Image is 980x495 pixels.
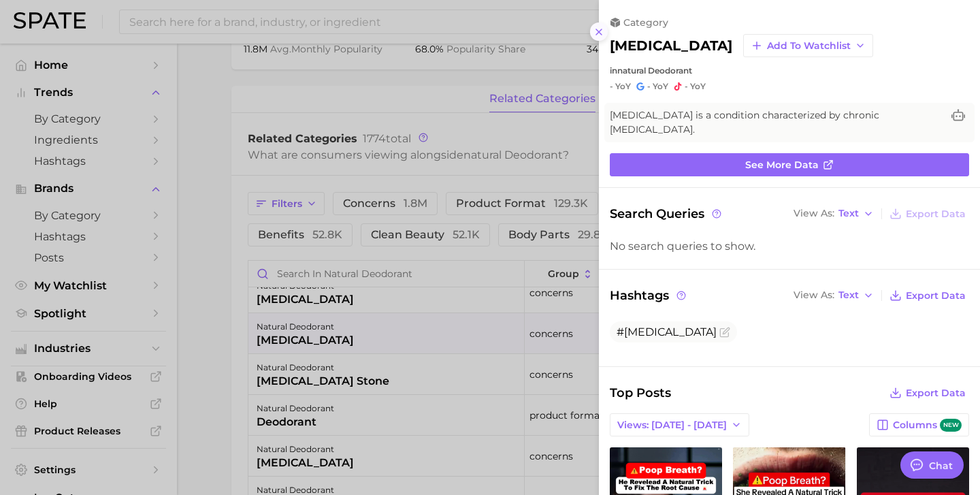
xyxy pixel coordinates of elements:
[610,286,688,305] span: Hashtags
[690,81,706,92] span: YoY
[617,65,692,76] span: natural deodorant
[610,204,723,223] span: Search Queries
[906,290,966,302] span: Export Data
[940,419,962,432] span: new
[610,383,671,402] span: Top Posts
[610,240,969,253] div: No search queries to show.
[610,413,749,436] button: Views: [DATE] - [DATE]
[685,81,688,91] span: -
[886,286,969,305] button: Export Data
[623,16,668,29] span: category
[617,325,717,338] span: #[MEDICAL_DATA]
[794,210,834,217] span: View As
[886,204,969,223] button: Export Data
[610,81,613,91] span: -
[906,208,966,220] span: Export Data
[794,291,834,299] span: View As
[653,81,668,92] span: YoY
[767,40,851,52] span: Add to Watchlist
[869,413,969,436] button: Columnsnew
[838,210,859,217] span: Text
[906,387,966,399] span: Export Data
[610,108,942,137] span: [MEDICAL_DATA] is a condition characterized by chronic [MEDICAL_DATA].
[838,291,859,299] span: Text
[719,327,730,338] button: Flag as miscategorized or irrelevant
[610,65,969,76] div: in
[790,287,877,304] button: View AsText
[610,37,732,54] h2: [MEDICAL_DATA]
[610,153,969,176] a: See more data
[886,383,969,402] button: Export Data
[745,159,819,171] span: See more data
[647,81,651,91] span: -
[617,419,727,431] span: Views: [DATE] - [DATE]
[893,419,962,432] span: Columns
[790,205,877,223] button: View AsText
[615,81,631,92] span: YoY
[743,34,873,57] button: Add to Watchlist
